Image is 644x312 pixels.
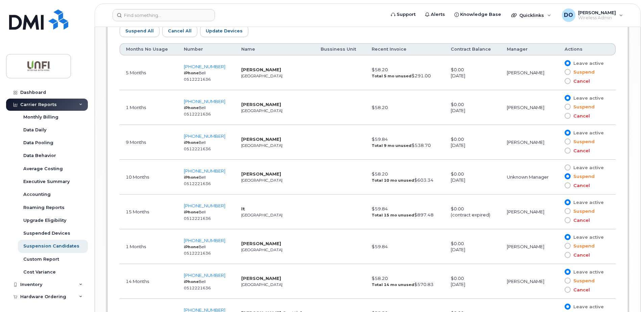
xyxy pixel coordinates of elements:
[366,125,445,160] td: $59.84 $538.70
[241,206,245,211] strong: It
[241,108,282,113] small: [GEOGRAPHIC_DATA]
[445,43,501,55] th: Contract Balance
[184,244,199,249] strong: iPhone
[571,243,595,249] span: Suspend
[571,138,595,145] span: Suspend
[184,99,225,104] a: [PHONE_NUMBER]
[397,11,416,18] span: Support
[571,78,590,84] span: Cancel
[431,11,445,18] span: Alerts
[120,90,178,125] td: 1 Months
[184,279,211,290] small: Bell 0512221636
[501,264,559,299] td: [PERSON_NAME]
[241,143,282,148] small: [GEOGRAPHIC_DATA]
[184,238,225,243] a: [PHONE_NUMBER]
[420,8,450,21] a: Alerts
[445,160,501,194] td: $0.00
[451,281,495,288] div: [DATE]
[445,264,501,299] td: $0.00
[366,43,445,55] th: Recent Invoice
[445,55,501,90] td: $0.00
[372,74,412,78] strong: Total 5 mo unused
[184,105,211,116] small: Bell 0512221636
[241,171,281,177] strong: [PERSON_NAME]
[451,246,495,253] div: [DATE]
[184,140,199,145] strong: iPhone
[178,43,235,55] th: Number
[571,130,604,136] span: Leave active
[571,182,590,189] span: Cancel
[506,8,556,22] div: Quicklinks
[366,194,445,229] td: $59.84 $897.48
[571,208,595,214] span: Suspend
[451,142,495,149] div: [DATE]
[519,12,544,18] span: Quicklinks
[372,282,414,287] strong: Total 14 mo unused
[571,199,604,206] span: Leave active
[386,8,420,21] a: Support
[241,74,282,78] small: [GEOGRAPHIC_DATA]
[125,28,154,34] span: Suspend All
[184,210,199,214] strong: iPhone
[451,177,495,183] div: [DATE]
[241,67,281,72] strong: [PERSON_NAME]
[501,160,559,194] td: Unknown Manager
[372,143,412,148] strong: Total 9 mo unused
[184,71,199,75] strong: iPhone
[571,234,604,240] span: Leave active
[366,90,445,125] td: $58.20
[120,264,178,299] td: 14 Months
[168,28,192,34] span: Cancel All
[501,125,559,160] td: [PERSON_NAME]
[571,69,595,75] span: Suspend
[184,279,199,284] strong: iPhone
[366,55,445,90] td: $58.20 $291.00
[571,252,590,258] span: Cancel
[184,272,225,278] a: [PHONE_NUMBER]
[241,213,282,217] small: [GEOGRAPHIC_DATA]
[184,244,211,256] small: Bell 0512221636
[120,194,178,229] td: 15 Months
[184,64,225,69] span: [PHONE_NUMBER]
[366,229,445,264] td: $59.84
[184,105,199,110] strong: iPhone
[451,107,495,114] div: [DATE]
[184,175,211,186] small: Bell 0512221636
[615,283,639,307] iframe: Messenger Launcher
[184,133,225,139] a: [PHONE_NUMBER]
[445,194,501,229] td: $0.00
[571,164,604,171] span: Leave active
[571,60,604,67] span: Leave active
[120,125,178,160] td: 9 Months
[445,229,501,264] td: $0.00
[571,287,590,293] span: Cancel
[501,43,559,55] th: Manager
[501,55,559,90] td: [PERSON_NAME]
[571,95,604,101] span: Leave active
[184,71,211,82] small: Bell 0512221636
[571,217,590,224] span: Cancel
[451,73,495,79] div: [DATE]
[372,178,414,183] strong: Total 10 mo unused
[557,8,628,22] div: Don O'Carroll
[571,304,604,310] span: Leave active
[120,160,178,194] td: 10 Months
[450,8,506,21] a: Knowledge Base
[184,203,225,208] span: [PHONE_NUMBER]
[120,229,178,264] td: 1 Months
[113,9,215,21] input: Find something...
[571,278,595,284] span: Suspend
[184,210,211,221] small: Bell 0512221636
[501,90,559,125] td: [PERSON_NAME]
[120,43,178,55] th: Months No Usage
[366,160,445,194] td: $58.20 $603.34
[578,15,616,21] span: Wireless Admin
[162,25,197,37] button: Cancel All
[372,213,414,217] strong: Total 15 mo unused
[120,55,178,90] td: 5 Months
[235,43,315,55] th: Name
[315,43,366,55] th: Bussiness Unit
[241,136,281,142] strong: [PERSON_NAME]
[241,276,281,281] strong: [PERSON_NAME]
[571,173,595,180] span: Suspend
